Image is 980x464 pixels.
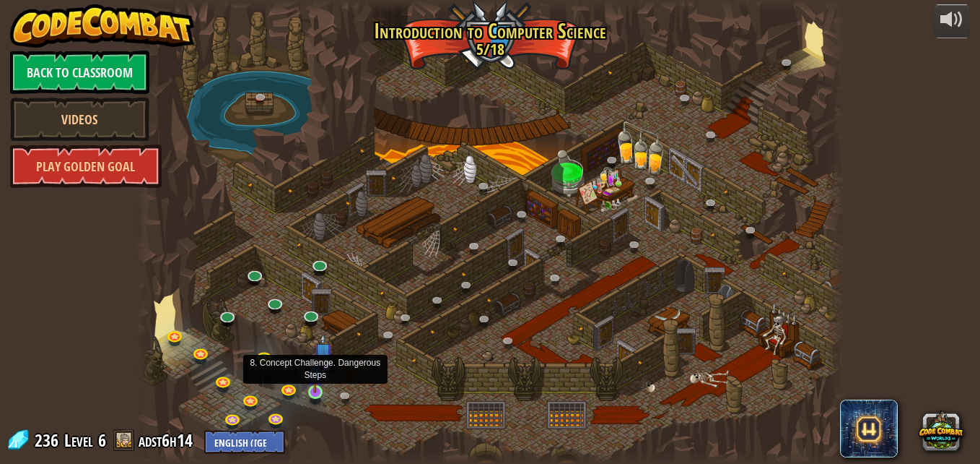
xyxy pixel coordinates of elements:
[10,145,162,188] a: Play Golden Goal
[98,429,106,452] span: 6
[313,333,333,366] img: level-banner-unstarted-subscriber.png
[307,355,323,393] img: level-banner-unstarted-subscriber.png
[934,4,970,38] button: Adjust volume
[10,4,195,48] img: CodeCombat - Learn how to code by playing a game
[10,51,149,94] a: Back to Classroom
[64,429,93,452] span: Level
[35,429,63,452] span: 236
[10,98,149,141] a: Videos
[139,429,197,452] a: adst6h14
